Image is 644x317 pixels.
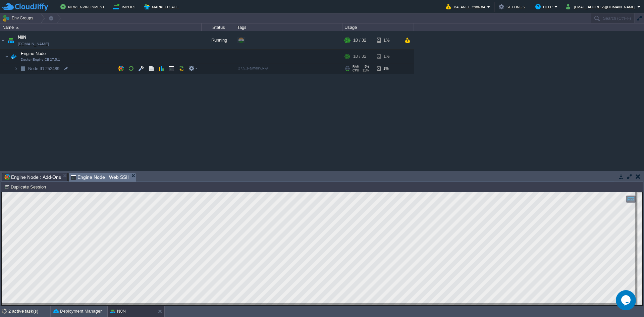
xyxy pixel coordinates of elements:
[28,66,60,71] a: Node ID:252489
[499,3,527,11] button: Settings
[566,3,637,11] button: [EMAIL_ADDRESS][DOMAIN_NAME]
[238,66,268,70] span: 27.5.1-almalinux-9
[6,31,15,49] img: AMDAwAAAACH5BAEAAAAALAAAAAABAAEAAAICRAEAOw==
[144,3,181,11] button: Marketplace
[202,23,235,31] div: Status
[1,23,201,31] div: Name
[377,50,398,63] div: 1%
[446,3,487,11] button: Balance ₹986.84
[28,66,60,71] span: 252489
[353,50,366,63] div: 10 / 32
[110,308,126,315] button: N8N
[353,31,366,49] div: 10 / 32
[71,173,129,181] span: Engine Node : Web SSH
[18,63,28,74] img: AMDAwAAAACH5BAEAAAAALAAAAAABAAEAAAICRAEAOw==
[202,31,235,49] div: Running
[343,23,414,31] div: Usage
[377,31,398,49] div: 1%
[535,3,554,11] button: Help
[18,41,49,47] a: [DOMAIN_NAME]
[8,306,50,317] div: 2 active task(s)
[353,69,359,72] span: CPU
[113,3,138,11] button: Import
[0,31,6,49] img: AMDAwAAAACH5BAEAAAAALAAAAAABAAEAAAICRAEAOw==
[2,13,36,23] button: Env Groups
[4,184,48,190] button: Duplicate Session
[20,51,47,56] span: Engine Node
[9,50,18,63] img: AMDAwAAAACH5BAEAAAAALAAAAAABAAEAAAICRAEAOw==
[28,66,45,71] span: Node ID:
[53,308,102,315] button: Deployment Manager
[377,63,398,74] div: 1%
[60,3,107,11] button: New Environment
[235,23,342,31] div: Tags
[2,3,48,11] img: CloudJiffy
[362,65,369,68] span: 5%
[16,27,19,29] img: AMDAwAAAACH5BAEAAAAALAAAAAABAAEAAAICRAEAOw==
[18,34,26,41] a: N8N
[4,173,61,181] span: Engine Node : Add-Ons
[14,63,18,74] img: AMDAwAAAACH5BAEAAAAALAAAAAABAAEAAAICRAEAOw==
[353,65,360,68] span: RAM
[21,58,60,62] span: Docker Engine CE 27.5.1
[362,69,369,72] span: 31%
[20,51,47,56] a: Engine NodeDocker Engine CE 27.5.1
[5,50,9,63] img: AMDAwAAAACH5BAEAAAAALAAAAAABAAEAAAICRAEAOw==
[616,290,637,310] iframe: chat widget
